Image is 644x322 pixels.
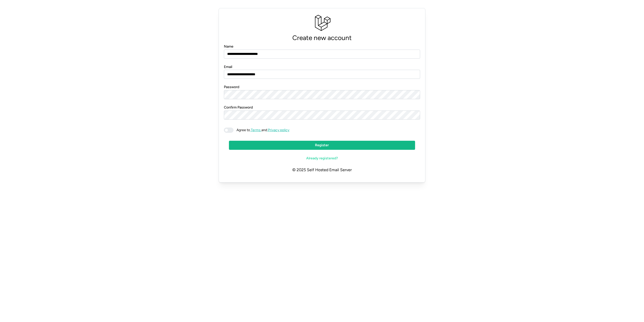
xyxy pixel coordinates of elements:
label: Email [224,64,232,70]
p: Create new account [224,32,420,43]
p: © 2025 Self Hosted Email Server [224,163,420,177]
span: Register [315,141,329,150]
label: Name [224,44,233,49]
a: Terms [250,128,261,132]
span: Agree to [236,128,250,132]
label: Password [224,84,239,90]
a: Already registered? [229,154,415,163]
label: Confirm Password [224,105,253,110]
button: Register [229,141,415,150]
span: Already registered? [306,154,338,163]
a: Privacy policy [267,128,289,132]
span: and [233,128,289,133]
